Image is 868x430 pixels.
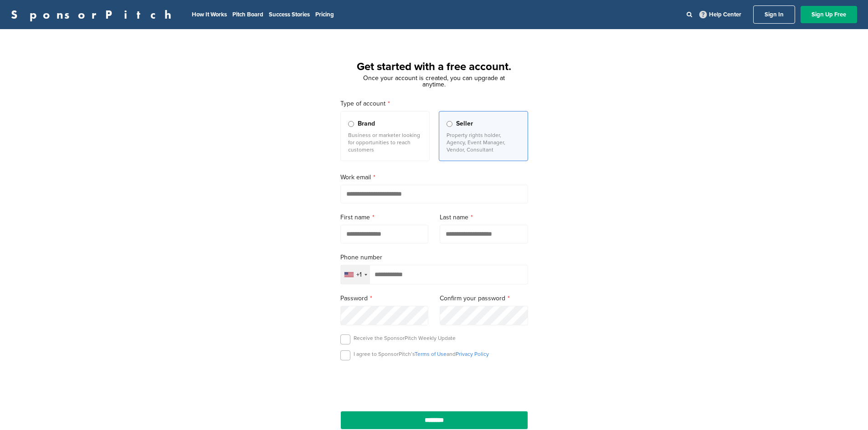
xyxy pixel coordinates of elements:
[192,11,227,18] a: How It Works
[440,212,528,223] label: Last name
[341,265,370,284] div: Selected country
[340,212,429,223] label: First name
[354,334,456,342] p: Receive the SponsorPitch Weekly Update
[340,99,528,109] label: Type of account
[698,9,743,20] a: Help Center
[363,74,505,88] span: Once your account is created, you can upgrade at anytime.
[315,11,334,18] a: Pricing
[348,132,422,153] p: Business or marketer looking for opportunities to reach customers
[329,59,539,75] h1: Get started with a free account.
[382,371,486,398] iframe: reCAPTCHA
[269,11,310,18] a: Success Stories
[11,9,177,20] a: SponsorPitch
[801,6,857,23] a: Sign Up Free
[340,293,429,304] label: Password
[447,121,452,127] input: Seller Property rights holder, Agency, Event Manager, Vendor, Consultant
[356,272,362,278] div: +1
[340,253,528,263] label: Phone number
[753,5,795,24] a: Sign In
[440,293,528,304] label: Confirm your password
[340,172,528,182] label: Work email
[354,350,489,358] p: I agree to SponsorPitch’s and
[447,132,520,153] p: Property rights holder, Agency, Event Manager, Vendor, Consultant
[415,351,447,357] a: Terms of Use
[348,121,354,127] input: Brand Business or marketer looking for opportunities to reach customers
[456,119,473,129] span: Seller
[358,119,375,129] span: Brand
[456,351,489,357] a: Privacy Policy
[232,11,263,18] a: Pitch Board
